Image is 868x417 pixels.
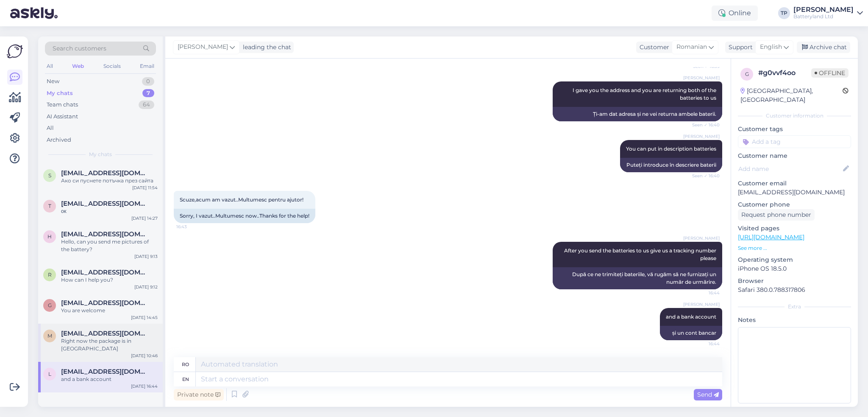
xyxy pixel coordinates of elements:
[793,6,863,20] a: [PERSON_NAME]Batteryland Ltd
[139,101,154,109] div: 64
[131,383,158,389] div: [DATE] 16:44
[61,169,149,177] span: svetlin.atanasov@itworks.bg
[61,230,149,238] span: homeinliguria@gmail.com
[738,285,851,294] p: Safari 380.0.788317806
[47,112,78,121] div: AI Assistant
[738,125,851,134] p: Customer tags
[758,68,811,78] div: # g0vvf4oo
[178,42,228,52] span: [PERSON_NAME]
[738,209,815,221] div: Request phone number
[760,42,782,52] span: English
[626,146,716,152] span: You can put in description batteries
[738,151,851,160] p: Customer name
[697,391,719,398] span: Send
[712,6,758,21] div: Online
[793,6,854,13] div: [PERSON_NAME]
[636,43,669,52] div: Customer
[182,357,189,372] div: ro
[48,371,51,377] span: l
[61,276,158,284] div: How can I help you?
[793,13,854,20] div: Batteryland Ltd
[102,61,122,72] div: Socials
[688,122,720,128] span: Seen ✓ 16:40
[738,200,851,209] p: Customer phone
[61,375,158,383] div: and a bank account
[134,284,158,290] div: [DATE] 9:12
[47,101,78,109] div: Team chats
[138,61,156,72] div: Email
[45,61,55,72] div: All
[745,71,749,77] span: g
[61,200,149,207] span: teonatiotis@gmail.com
[738,264,851,273] p: iPhone OS 18.5.0
[174,209,315,223] div: Sorry, I vazut..Multumesc now..Thanks for the help!
[738,277,851,285] p: Browser
[70,61,86,72] div: Web
[142,77,154,86] div: 0
[61,177,158,185] div: Ако си пуснете потъчка през сайта
[180,196,303,203] span: Scuze,acum am vazut..Multumesc pentru ajutor!
[61,368,149,375] span: larisa.simona40@gmail.com
[142,89,154,98] div: 7
[683,133,720,140] span: [PERSON_NAME]
[47,89,73,98] div: My chats
[53,44,106,53] span: Search customers
[738,179,851,188] p: Customer email
[564,247,718,261] span: After you send the batteries to us give us a tracking number please
[61,269,149,276] span: riazahmad6249200@gmail.com
[239,43,291,52] div: leading the chat
[61,330,149,337] span: makenainga@gmail.com
[134,253,158,260] div: [DATE] 9:13
[573,87,718,101] span: I gave you the address and you are returning both of the batteries to us
[48,203,51,209] span: t
[683,235,720,241] span: [PERSON_NAME]
[738,224,851,233] p: Visited pages
[738,135,851,148] input: Add a tag
[725,43,753,52] div: Support
[61,307,158,314] div: You are welcome
[738,164,841,174] input: Add name
[660,326,722,340] div: și un cont bancar
[182,372,189,386] div: en
[738,188,851,197] p: [EMAIL_ADDRESS][DOMAIN_NAME]
[738,316,851,325] p: Notes
[132,185,158,191] div: [DATE] 11:54
[688,341,720,347] span: 16:44
[131,314,158,321] div: [DATE] 14:45
[738,303,851,311] div: Extra
[683,75,720,81] span: [PERSON_NAME]
[47,124,54,132] div: All
[89,151,112,158] span: My chats
[683,301,720,308] span: [PERSON_NAME]
[738,255,851,264] p: Operating system
[48,302,52,308] span: g
[688,173,720,179] span: Seen ✓ 16:40
[688,290,720,296] span: 16:44
[738,244,851,252] p: See more ...
[738,233,804,241] a: [URL][DOMAIN_NAME]
[553,107,722,121] div: Ți-am dat adresa și ne vei returna ambele baterii.
[676,42,707,52] span: Romanian
[778,7,790,19] div: TP
[47,333,52,339] span: m
[740,87,843,104] div: [GEOGRAPHIC_DATA], [GEOGRAPHIC_DATA]
[7,43,23,59] img: Askly Logo
[738,112,851,120] div: Customer information
[61,337,158,353] div: Right now the package is in [GEOGRAPHIC_DATA]
[176,224,208,230] span: 16:43
[811,68,849,78] span: Offline
[797,42,850,53] div: Archive chat
[61,238,158,253] div: Hello, can you send me pictures of the battery?
[48,172,51,179] span: s
[666,313,716,320] span: and a bank account
[61,299,149,307] span: giannissta69@gmail.com
[47,77,59,86] div: New
[47,233,52,240] span: h
[174,389,224,400] div: Private note
[131,215,158,221] div: [DATE] 14:27
[620,158,722,172] div: Puteți introduce în descriere baterii
[553,267,722,289] div: După ce ne trimiteți bateriile, vă rugăm să ne furnizați un număr de urmărire.
[47,136,71,144] div: Archived
[61,207,158,215] div: οκ
[131,353,158,359] div: [DATE] 10:46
